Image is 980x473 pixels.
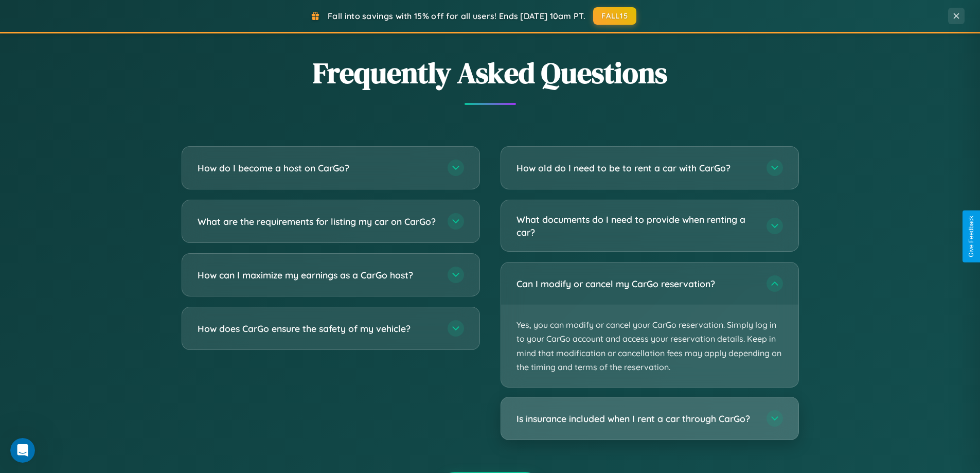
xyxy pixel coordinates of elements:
[198,269,437,282] h3: How can I maximize my earnings as a CarGo host?
[10,438,35,463] iframe: Intercom live chat
[182,53,799,93] h2: Frequently Asked Questions
[328,11,585,21] span: Fall into savings with 15% off for all users! Ends [DATE] 10am PT.
[198,215,437,228] h3: What are the requirements for listing my car on CarGo?
[516,412,756,425] h3: Is insurance included when I rent a car through CarGo?
[501,305,798,387] p: Yes, you can modify or cancel your CarGo reservation. Simply log in to your CarGo account and acc...
[198,322,437,335] h3: How does CarGo ensure the safety of my vehicle?
[516,213,756,238] h3: What documents do I need to provide when renting a car?
[516,277,756,290] h3: Can I modify or cancel my CarGo reservation?
[516,162,756,174] h3: How old do I need to be to rent a car with CarGo?
[968,216,975,257] div: Give Feedback
[593,7,636,25] button: FALL15
[198,162,437,174] h3: How do I become a host on CarGo?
